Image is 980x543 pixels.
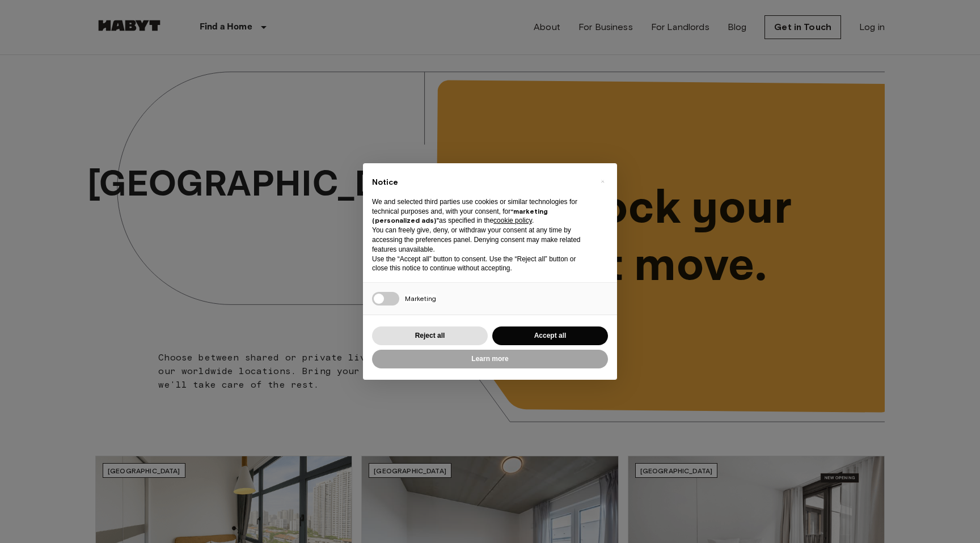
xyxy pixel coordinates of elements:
[593,172,611,190] button: Close this notice
[372,254,590,274] p: Use the “Accept all” button to consent. Use the “Reject all” button or close this notice to conti...
[405,294,436,303] span: Marketing
[601,175,605,188] span: ×
[372,207,548,225] strong: “marketing (personalized ads)”
[372,226,590,254] p: You can freely give, deny, or withdraw your consent at any time by accessing the preferences pane...
[493,217,532,224] a: cookie policy
[372,350,608,368] button: Learn more
[492,326,608,345] button: Accept all
[372,197,590,226] p: We and selected third parties use cookies or similar technologies for technical purposes and, wit...
[372,326,488,345] button: Reject all
[372,177,590,188] h2: Notice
